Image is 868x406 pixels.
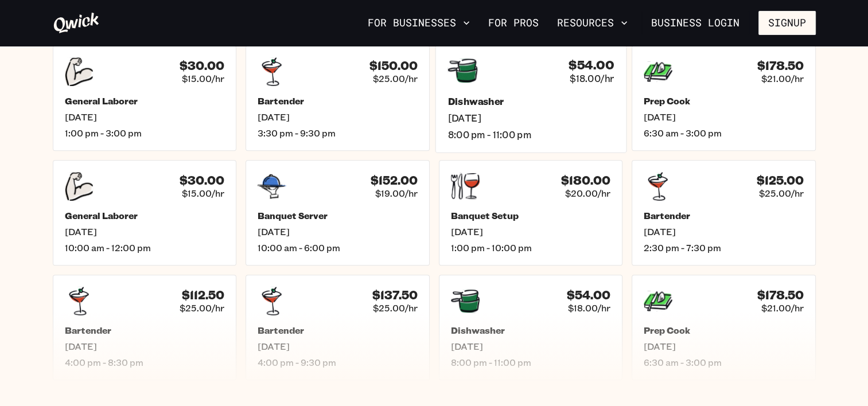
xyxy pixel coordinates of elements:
h5: Prep Cook [644,325,804,336]
span: $21.00/hr [761,73,804,84]
span: [DATE] [65,111,225,123]
span: 10:00 am - 12:00 pm [65,242,225,253]
span: 8:00 pm - 11:00 pm [447,128,614,140]
span: [DATE] [65,226,225,237]
span: 6:30 am - 3:00 pm [644,127,804,139]
span: $18.00/hr [568,302,610,314]
span: 8:00 pm - 11:00 pm [451,357,611,368]
h5: Prep Cook [644,95,804,107]
a: $54.00$18.00/hrDishwasher[DATE]8:00 pm - 11:00 pm [435,43,626,153]
span: [DATE] [644,111,804,123]
span: [DATE] [451,226,611,237]
span: 3:30 pm - 9:30 pm [258,127,418,139]
span: 1:00 pm - 10:00 pm [451,242,611,253]
span: $18.00/hr [570,72,614,84]
h5: Banquet Server [258,210,418,221]
h5: General Laborer [65,95,225,107]
a: For Pros [484,13,543,33]
h4: $137.50 [372,288,418,302]
span: [DATE] [258,111,418,123]
h4: $112.50 [182,288,224,302]
h5: Dishwasher [447,95,614,107]
h4: $30.00 [180,58,224,73]
span: $25.00/hr [373,73,418,84]
span: [DATE] [451,341,611,352]
h5: Bartender [258,325,418,336]
a: $152.00$19.00/hrBanquet Server[DATE]10:00 am - 6:00 pm [246,160,430,266]
span: 4:00 pm - 9:30 pm [258,357,418,368]
h4: $30.00 [180,173,224,188]
span: 1:00 pm - 3:00 pm [65,127,225,139]
span: [DATE] [447,112,614,124]
h4: $54.00 [569,57,614,72]
h4: $178.50 [757,58,804,73]
a: $178.50$21.00/hrPrep Cook[DATE]6:30 am - 3:00 pm [632,45,816,151]
span: 10:00 am - 6:00 pm [258,242,418,253]
a: $112.50$25.00/hrBartender[DATE]4:00 pm - 8:30 pm [53,275,237,380]
span: [DATE] [258,226,418,237]
a: $137.50$25.00/hrBartender[DATE]4:00 pm - 9:30 pm [246,275,430,380]
span: $20.00/hr [565,188,610,199]
span: 2:30 pm - 7:30 pm [644,242,804,253]
h4: $125.00 [757,173,804,188]
span: $25.00/hr [373,302,418,314]
button: For Businesses [363,13,474,33]
span: [DATE] [644,341,804,352]
h4: $178.50 [757,288,804,302]
button: Signup [758,11,816,35]
h5: Bartender [65,325,225,336]
span: [DATE] [258,341,418,352]
span: [DATE] [65,341,225,352]
span: 6:30 am - 3:00 pm [644,357,804,368]
span: 4:00 pm - 8:30 pm [65,357,225,368]
a: $54.00$18.00/hrDishwasher[DATE]8:00 pm - 11:00 pm [439,275,623,380]
h5: Bartender [644,210,804,221]
a: $178.50$21.00/hrPrep Cook[DATE]6:30 am - 3:00 pm [632,275,816,380]
span: $21.00/hr [761,302,804,314]
span: $25.00/hr [759,188,804,199]
span: $15.00/hr [182,188,224,199]
a: Business Login [641,11,749,35]
h4: $54.00 [567,288,610,302]
button: Resources [552,13,632,33]
h4: $180.00 [561,173,610,188]
span: $25.00/hr [180,302,224,314]
span: [DATE] [644,226,804,237]
h4: $152.00 [371,173,418,188]
h5: Banquet Setup [451,210,611,221]
span: $19.00/hr [375,188,418,199]
a: $125.00$25.00/hrBartender[DATE]2:30 pm - 7:30 pm [632,160,816,266]
h5: Dishwasher [451,325,611,336]
span: $15.00/hr [182,73,224,84]
a: $30.00$15.00/hrGeneral Laborer[DATE]10:00 am - 12:00 pm [53,160,237,266]
h4: $150.00 [369,58,418,73]
a: $150.00$25.00/hrBartender[DATE]3:30 pm - 9:30 pm [246,45,430,151]
a: $30.00$15.00/hrGeneral Laborer[DATE]1:00 pm - 3:00 pm [53,45,237,151]
h5: Bartender [258,95,418,107]
a: $180.00$20.00/hrBanquet Setup[DATE]1:00 pm - 10:00 pm [439,160,623,266]
h5: General Laborer [65,210,225,221]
